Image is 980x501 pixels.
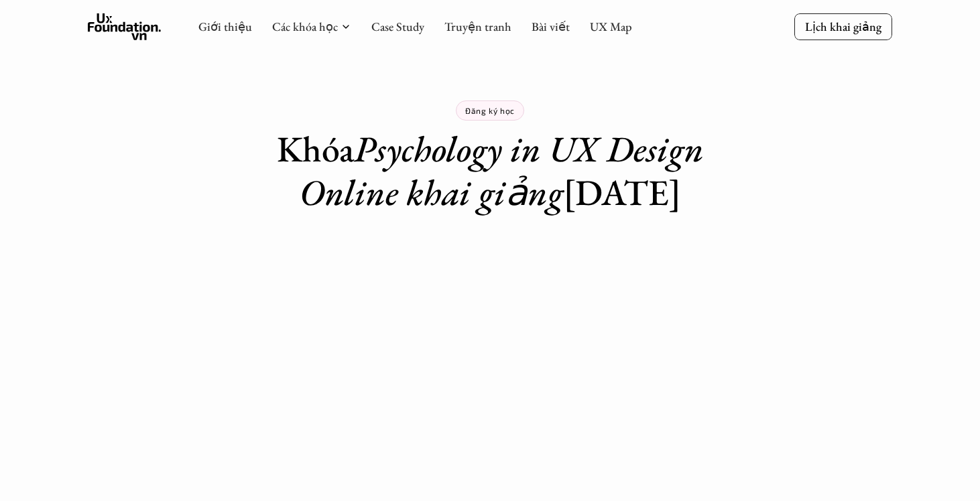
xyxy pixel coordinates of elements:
a: UX Map [579,19,621,34]
a: Các khóa học [268,19,332,34]
a: Bài viết [524,19,559,34]
p: Lịch khai giảng [808,19,881,34]
a: Case Study [366,19,419,34]
a: Lịch khai giảng [797,13,892,40]
a: Giới thiệu [198,19,248,34]
p: Đăng ký học [465,106,515,115]
a: Truyện tranh [439,19,503,34]
em: Psychology in UX Design Online khai giảng [302,125,712,216]
h1: Khóa [DATE] [255,127,725,214]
